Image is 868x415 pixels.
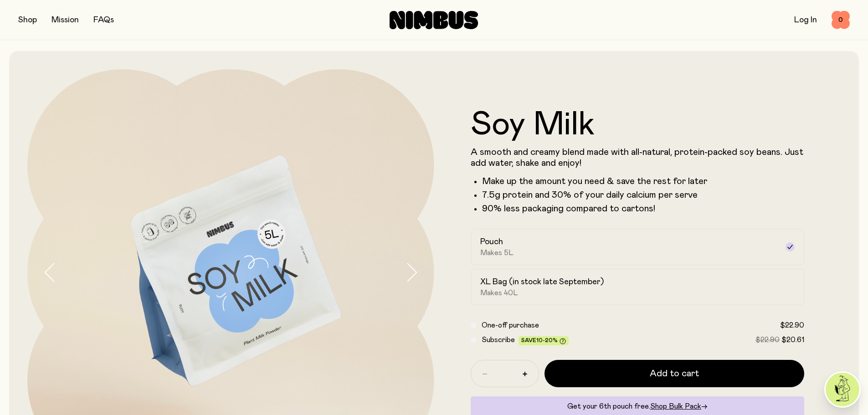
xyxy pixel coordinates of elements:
[471,147,805,169] p: A smooth and creamy blend made with all-natural, protein-packed soy beans. Just add water, shake ...
[826,373,859,406] img: agent
[482,322,539,329] span: One-off purchase
[650,367,699,380] span: Add to cart
[480,277,604,287] h2: XL Bag (in stock late September)
[51,16,79,24] a: Mission
[536,338,558,343] span: 10-20%
[93,16,114,24] a: FAQs
[482,203,805,214] p: 90% less packaging compared to cartons!
[480,288,518,297] span: Makes 40L
[755,336,780,343] span: $22.90
[781,336,804,343] span: $20.61
[780,322,804,329] span: $22.90
[482,336,515,343] span: Subscribe
[521,338,566,344] span: Save
[650,403,701,410] span: Shop Bulk Pack
[482,176,805,187] li: Make up the amount you need & save the rest for later
[480,248,514,257] span: Makes 5L
[650,403,708,410] a: Shop Bulk Pack→
[480,236,503,247] h2: Pouch
[544,360,805,387] button: Add to cart
[794,16,817,24] a: Log In
[471,108,805,141] h1: Soy Milk
[832,11,850,29] button: 0
[482,190,805,200] li: 7.5g protein and 30% of your daily calcium per serve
